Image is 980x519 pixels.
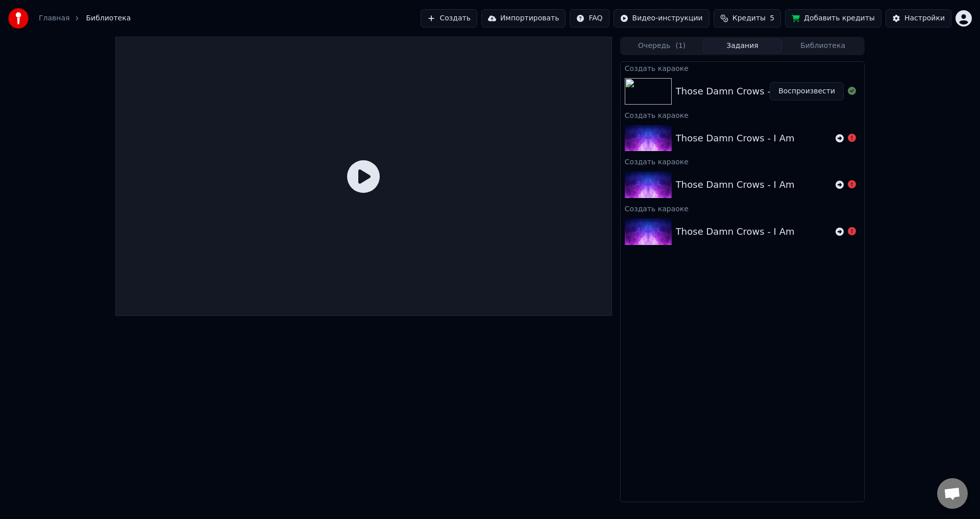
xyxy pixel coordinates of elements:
button: Добавить кредиты [785,9,881,28]
span: ( 1 ) [675,41,685,51]
div: Those Damn Crows - I Am [676,178,795,192]
button: FAQ [570,9,609,28]
div: Создать караоке [621,202,864,214]
span: Кредиты [732,13,766,23]
a: Главная [39,13,69,23]
a: Открытый чат [937,478,968,509]
div: Создать караоке [621,109,864,121]
button: Импортировать [481,9,566,28]
button: Видео-инструкции [614,9,709,28]
img: youka [8,8,29,29]
button: Настройки [886,9,951,28]
button: Библиотека [782,39,863,54]
span: Библиотека [86,13,131,23]
div: Создать караоке [621,62,864,74]
div: Настройки [904,13,945,23]
div: Those Damn Crows - I Am [676,225,795,239]
span: 5 [770,13,774,23]
button: Кредиты5 [714,9,781,28]
button: Создать [421,9,477,28]
button: Задания [702,39,783,54]
button: Очередь [622,39,702,54]
nav: breadcrumb [39,13,131,23]
div: Создать караоке [621,155,864,167]
button: Воспроизвести [770,82,844,101]
div: Those Damn Crows - I Am [676,84,795,98]
div: Those Damn Crows - I Am [676,131,795,145]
